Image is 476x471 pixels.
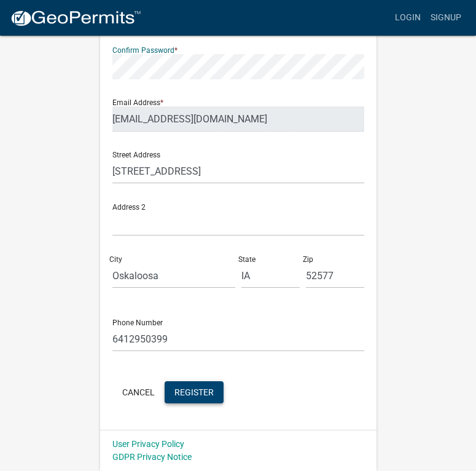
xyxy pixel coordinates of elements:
a: Signup [426,6,466,30]
button: Register [165,381,224,403]
a: GDPR Privacy Notice [112,452,192,462]
button: Cancel [112,381,165,403]
a: Login [390,6,426,30]
span: Register [174,387,214,397]
a: User Privacy Policy [112,439,184,449]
